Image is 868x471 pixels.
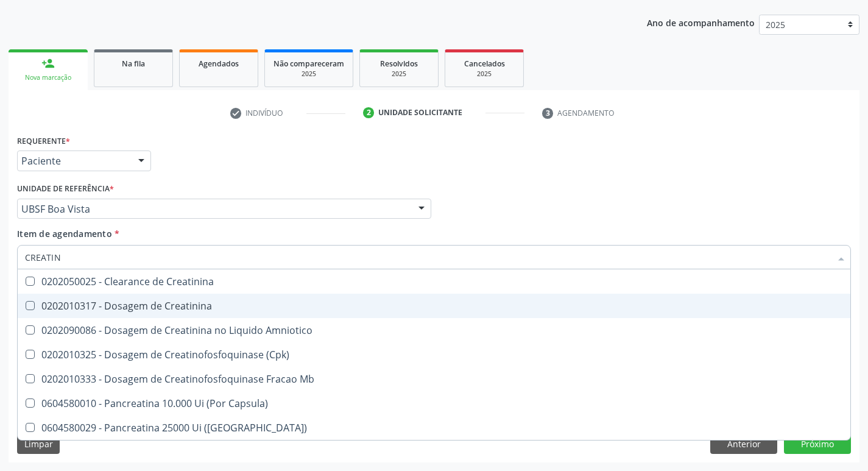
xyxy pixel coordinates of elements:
[25,277,843,286] div: 0202050025 - Clearance de Creatinina
[273,69,344,79] div: 2025
[710,433,777,454] button: Anterior
[25,301,843,311] div: 0202010317 - Dosagem de Creatinina
[25,245,831,269] input: Buscar por procedimentos
[17,73,79,82] div: Nova marcação
[369,69,429,79] div: 2025
[25,374,843,384] div: 0202010333 - Dosagem de Creatinofosfoquinase Fracao Mb
[380,58,418,69] span: Resolvidos
[21,155,126,167] span: Paciente
[17,132,70,151] label: Requerente
[25,350,843,359] div: 0202010325 - Dosagem de Creatinofosfoquinase (Cpk)
[647,15,755,30] p: Ano de acompanhamento
[784,433,851,454] button: Próximo
[273,58,344,69] span: Não compareceram
[199,58,239,69] span: Agendados
[378,107,462,118] div: Unidade solicitante
[17,228,112,239] span: Item de agendamento
[122,58,145,69] span: Na fila
[41,57,55,70] div: person_add
[17,180,114,199] label: Unidade de referência
[454,69,515,79] div: 2025
[363,107,374,118] div: 2
[25,325,843,335] div: 0202090086 - Dosagem de Creatinina no Liquido Amniotico
[25,423,843,433] div: 0604580029 - Pancreatina 25000 Ui ([GEOGRAPHIC_DATA])
[25,398,843,408] div: 0604580010 - Pancreatina 10.000 Ui (Por Capsula)
[464,58,505,69] span: Cancelados
[21,203,406,215] span: UBSF Boa Vista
